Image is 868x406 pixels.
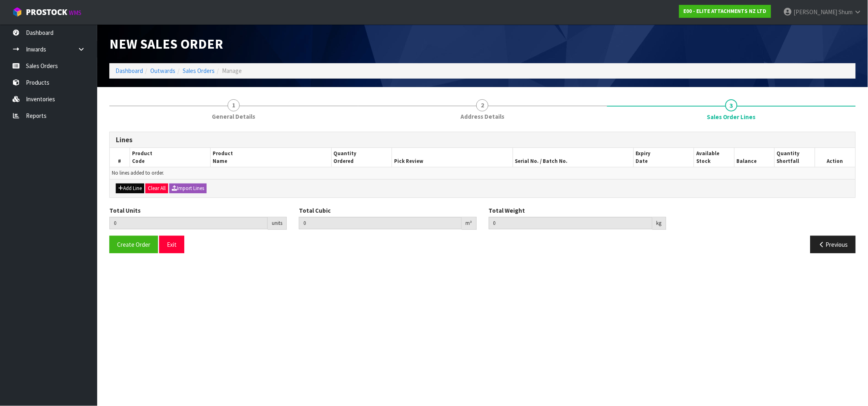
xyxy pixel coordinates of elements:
span: General Details [212,112,256,121]
span: New Sales Order [109,35,223,52]
input: Total Units [109,217,268,229]
a: Dashboard [115,67,143,75]
button: Import Lines [169,184,207,193]
th: Expiry Date [634,148,694,167]
label: Total Cubic [299,206,331,215]
th: Action [815,148,855,167]
div: kg [653,217,666,230]
th: Product Code [130,148,211,167]
small: WMS [69,9,81,17]
span: 3 [725,99,738,111]
th: Available Stock [694,148,735,167]
th: Quantity Shortfall [775,148,815,167]
input: Total Weight [489,217,653,229]
label: Total Weight [489,206,525,215]
th: Product Name [211,148,332,167]
span: Manage [222,67,242,75]
th: Quantity Ordered [331,148,392,167]
a: Sales Orders [183,67,215,75]
td: No lines added to order. [110,167,855,179]
th: Serial No. / Batch No. [513,148,634,167]
img: cube-alt.png [12,7,22,17]
label: Total Units [109,206,141,215]
th: Balance [734,148,775,167]
button: Exit [159,236,184,253]
button: Create Order [109,236,158,253]
strong: E00 - ELITE ATTACHMENTS NZ LTD [684,8,767,15]
span: Create Order [117,241,150,248]
span: Sales Order Lines [707,113,756,121]
span: Sales Order Lines [109,126,856,259]
button: Add Line [116,184,144,193]
span: Shum [839,8,853,16]
button: Previous [810,236,856,253]
th: Pick Review [392,148,513,167]
div: m³ [462,217,477,230]
h3: Lines [116,136,849,144]
span: ProStock [26,7,67,17]
span: [PERSON_NAME] [794,8,838,16]
input: Total Cubic [299,217,461,229]
span: 1 [228,99,240,111]
th: # [110,148,130,167]
a: Outwards [150,67,175,75]
div: units [268,217,287,230]
span: Address Details [461,112,504,121]
button: Clear All [145,184,168,193]
span: 2 [476,99,488,111]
